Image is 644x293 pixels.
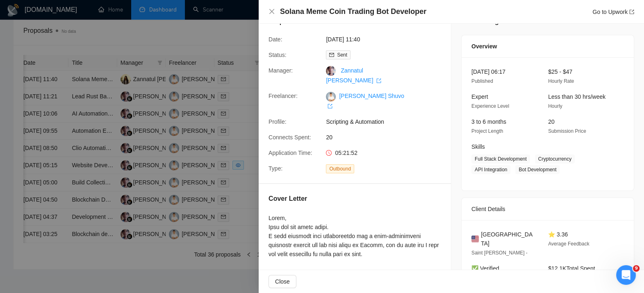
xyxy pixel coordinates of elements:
[548,128,586,134] span: Submission Price
[548,231,568,238] span: ⭐ 3.36
[328,104,332,109] span: export
[515,165,560,174] span: Bot Development
[269,118,287,125] span: Profile:
[269,150,312,156] span: Application Time:
[326,133,449,142] span: 20
[481,230,535,248] span: [GEOGRAPHIC_DATA]
[471,103,509,109] span: Experience Level
[471,265,499,272] span: ✅ Verified
[269,134,311,141] span: Connects Spent:
[269,8,275,15] span: close
[471,143,485,150] span: Skills
[280,7,426,17] h4: Solana Meme Coin Trading Bot Developer
[471,128,503,134] span: Project Length
[471,42,497,51] span: Overview
[269,67,293,74] span: Manager:
[376,78,381,83] span: export
[326,93,404,109] a: [PERSON_NAME] Shuvo export
[548,93,605,100] span: Less than 30 hrs/week
[269,8,275,15] button: Close
[326,117,449,126] span: Scripting & Automation
[269,275,296,288] button: Close
[471,165,510,174] span: API Integration
[471,154,530,164] span: Full Stack Development
[329,52,334,57] span: mail
[629,9,634,14] span: export
[548,118,555,125] span: 20
[592,9,634,15] a: Go to Upworkexport
[326,92,336,102] img: c1rwhkKER3WrC8n9EnvlO42wZPZaDw7HasxGphdd4mjx4vHeTPpGOPNexkQDBeyM6-
[326,35,449,44] span: [DATE] 11:40
[548,68,572,75] span: $25 - $47
[337,52,347,58] span: Sent
[269,194,307,204] h5: Cover Letter
[548,103,562,109] span: Hourly
[269,36,282,43] span: Date:
[471,93,488,100] span: Expert
[548,241,589,247] span: Average Feedback
[548,78,574,84] span: Hourly Rate
[269,93,298,99] span: Freelancer:
[471,234,479,243] img: 🇺🇸
[471,250,528,256] span: Saint [PERSON_NAME] -
[535,154,575,164] span: Cryptocurrency
[633,265,639,272] span: 9
[326,67,381,84] a: Zannatul [PERSON_NAME] export
[471,68,505,75] span: [DATE] 06:17
[616,265,636,285] iframe: Intercom live chat
[471,198,624,220] div: Client Details
[548,265,595,272] span: $12.1K Total Spent
[269,165,282,172] span: Type:
[326,150,332,156] span: clock-circle
[335,150,357,156] span: 05:21:52
[269,52,287,58] span: Status:
[326,164,354,173] span: Outbound
[471,78,493,84] span: Published
[471,118,506,125] span: 3 to 6 months
[275,277,290,286] span: Close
